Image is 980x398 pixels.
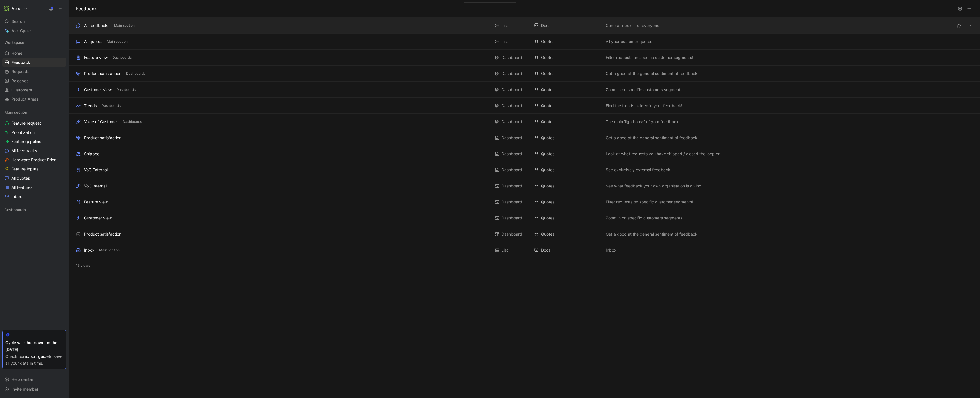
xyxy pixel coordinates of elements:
div: Quotes [534,199,600,205]
div: Customer viewDashboard QuotesZoom in on specific customers segments!View actions [69,210,980,226]
div: Quotes [534,86,600,93]
button: Dashboards [111,55,133,60]
div: Quotes [534,54,600,61]
div: VoC ExternalDashboard QuotesSee exclusively external feedback.View actions [69,162,980,178]
div: Docs [534,22,600,29]
div: Dashboard [501,54,522,61]
div: Trends [84,102,97,109]
span: Releases [11,78,29,84]
div: Quotes [534,150,600,157]
div: VoC External [84,166,108,173]
a: All quotes [2,174,66,183]
span: Look at what requests you have shipped / closed the loop on! [606,150,722,157]
span: Ask Cycle [11,27,31,34]
div: Quotes [534,102,600,109]
h1: Verdi [12,6,21,11]
a: Feature request [2,119,66,128]
div: Dashboard [501,118,522,125]
div: Dashboard [501,231,522,238]
a: Product Areas [2,95,66,103]
div: Invite member [2,385,66,393]
span: Zoom in on specific customers segments! [606,86,683,93]
button: See what feedback your own organisation is giving! [605,183,704,189]
button: Dashboards [100,103,122,108]
button: All your customer quotes [605,38,653,45]
div: Quotes [534,70,600,77]
span: Main section [5,109,27,115]
div: Customer view [84,86,112,93]
span: Workspace [5,40,24,45]
span: Find the trends hidden in your feedback! [606,102,682,109]
a: Feature Inputs [2,165,66,173]
span: Filter requests on specific customer segments! [606,54,693,61]
button: Main section [106,39,129,44]
span: All your customer quotes [606,38,652,45]
div: TrendsDashboardsDashboard QuotesFind the trends hidden in your feedback!View actions [69,98,980,114]
span: General inbox - for everyone [606,22,659,29]
div: VoC InternalDashboard QuotesSee what feedback your own organisation is giving!View actions [69,178,980,194]
span: Requests [11,69,30,74]
button: Zoom in on specific customers segments! [605,215,685,221]
button: See exclusively external feedback. [605,166,673,173]
div: Product satisfaction [84,231,121,238]
div: Product satisfactionDashboard QuotesGet a good at the general sentiment of feedback.View actions [69,226,980,242]
span: Feature Inputs [11,166,38,172]
div: Dashboard [501,86,522,93]
div: Check our to save all your data in time. [5,353,63,367]
div: VoC Internal [84,183,107,189]
div: Dashboard [501,166,522,173]
span: Get a good at the general sentiment of feedback. [606,70,699,77]
span: Search [11,18,25,25]
button: Dashboards [115,87,137,92]
div: List [501,22,508,29]
a: Customers [2,86,66,94]
button: General inbox - for everyone [605,22,660,29]
div: Feature view [84,54,108,61]
span: Invite member [11,387,38,391]
a: All feedbacks [2,146,66,155]
a: Inbox [2,192,66,201]
button: Get a good at the general sentiment of feedback. [605,231,700,238]
div: All quotes [84,38,102,45]
a: Feedback [2,58,66,67]
span: Customers [11,87,32,93]
span: Main section [114,23,135,28]
div: Product satisfactionDashboard QuotesGet a good at the general sentiment of feedback.View actions [69,130,980,146]
button: Main section [113,23,136,28]
div: Product satisfaction [84,70,121,77]
a: Hardware Product Prioritization [2,156,66,164]
span: See what feedback your own organisation is giving! [606,183,703,189]
button: Dashboards [121,119,143,124]
span: Filter requests on specific customer segments! [606,199,693,205]
button: The main 'lighthouse' of your feedback! [605,118,681,125]
a: All features [2,183,66,192]
button: Main section [98,248,121,253]
span: Get a good at the general sentiment of feedback. [606,134,699,141]
div: Dashboard [501,199,522,205]
div: Dashboards [2,205,66,216]
span: Prioritization [11,130,35,135]
div: Shipped [84,150,100,157]
div: Quotes [534,38,600,45]
button: Filter requests on specific customer segments! [605,199,694,205]
span: All features [11,185,32,190]
div: All quotesMain sectionList QuotesAll your customer quotesView actions [69,34,980,50]
span: Hardware Product Prioritization [11,157,60,163]
span: All quotes [11,175,30,181]
div: All feedbacksMain sectionList DocsGeneral inbox - for everyoneView actions [69,17,980,34]
div: Dashboard [501,102,522,109]
a: Prioritization [2,128,66,137]
div: Search [2,17,66,26]
div: Quotes [534,215,600,221]
div: Feature viewDashboard QuotesFilter requests on specific customer segments!View actions [69,194,980,210]
div: Feature viewDashboardsDashboard QuotesFilter requests on specific customer segments!View actions [69,50,980,66]
span: Zoom in on specific customers segments! [606,215,683,221]
span: Home [11,50,22,56]
div: Customer view [84,215,112,221]
button: Inbox [605,247,618,254]
span: Dashboards [101,103,121,109]
span: The main 'lighthouse' of your feedback! [606,118,680,125]
span: Feature pipeline [11,139,41,144]
div: Product satisfactionDashboardsDashboard QuotesGet a good at the general sentiment of feedback.Vie... [69,66,980,82]
span: Dashboards [5,207,26,213]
